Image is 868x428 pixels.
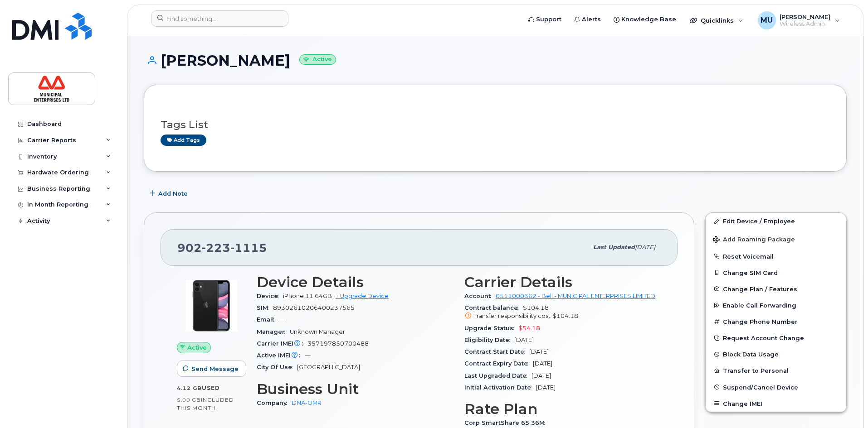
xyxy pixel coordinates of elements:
a: Edit Device / Employee [706,213,846,229]
a: Add tags [161,135,206,146]
span: [GEOGRAPHIC_DATA] [297,364,360,370]
span: Last updated [593,244,635,250]
span: 1115 [230,241,267,255]
span: — [305,352,311,359]
span: SIM [257,304,273,311]
button: Change Phone Number [706,313,846,330]
span: Send Message [191,365,239,373]
button: Add Note [144,185,195,202]
img: iPhone_11.jpg [184,279,239,333]
button: Send Message [177,361,246,377]
button: Change Plan / Features [706,281,846,297]
span: 4.12 GB [177,385,202,391]
span: $104.18 [464,304,661,321]
span: $104.18 [552,313,578,319]
span: 89302610206400237565 [273,304,355,311]
button: Change SIM Card [706,264,846,281]
span: Account [464,293,496,299]
span: Add Roaming Package [713,236,795,245]
span: Last Upgraded Date [464,372,532,379]
span: City Of Use [257,364,297,370]
span: used [202,385,220,391]
span: [DATE] [532,372,551,379]
a: + Upgrade Device [336,293,389,299]
span: Unknown Manager [290,328,345,335]
span: Change Plan / Features [723,285,797,292]
button: Suspend/Cancel Device [706,379,846,395]
span: $54.18 [518,325,540,332]
span: [DATE] [533,360,552,367]
span: Carrier IMEI [257,340,307,347]
button: Block Data Usage [706,346,846,362]
span: [DATE] [635,244,655,250]
small: Active [299,54,336,65]
a: 0511000362 - Bell - MUNICIPAL ENTERPRISES LIMITED [496,293,655,299]
a: DNA-OMR [292,399,322,406]
span: Device [257,293,283,299]
span: Initial Activation Date [464,384,536,391]
button: Reset Voicemail [706,248,846,264]
span: 902 [177,241,267,255]
span: [DATE] [529,348,549,355]
span: Company [257,399,292,406]
span: Email [257,316,279,323]
button: Change IMEI [706,395,846,412]
span: Active [187,343,207,352]
span: Enable Call Forwarding [723,302,796,309]
h3: Device Details [257,274,454,290]
button: Transfer to Personal [706,362,846,379]
span: included this month [177,396,234,411]
span: Contract balance [464,304,523,311]
span: — [279,316,285,323]
span: Contract Start Date [464,348,529,355]
h3: Tags List [161,119,830,130]
span: Active IMEI [257,352,305,359]
h1: [PERSON_NAME] [144,53,847,68]
span: Suspend/Cancel Device [723,384,798,390]
button: Request Account Change [706,330,846,346]
span: Eligibility Date [464,337,514,343]
span: 5.00 GB [177,397,201,403]
span: Add Note [158,189,188,198]
span: 357197850700488 [307,340,369,347]
span: Manager [257,328,290,335]
span: [DATE] [536,384,556,391]
span: Upgrade Status [464,325,518,332]
span: Transfer responsibility cost [473,313,551,319]
h3: Carrier Details [464,274,661,290]
h3: Business Unit [257,381,454,397]
h3: Rate Plan [464,401,661,417]
span: iPhone 11 64GB [283,293,332,299]
span: [DATE] [514,337,534,343]
button: Add Roaming Package [706,230,846,248]
span: Contract Expiry Date [464,360,533,367]
span: 223 [202,241,230,255]
span: Corp SmartShare 65 36M [464,419,550,426]
button: Enable Call Forwarding [706,297,846,313]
